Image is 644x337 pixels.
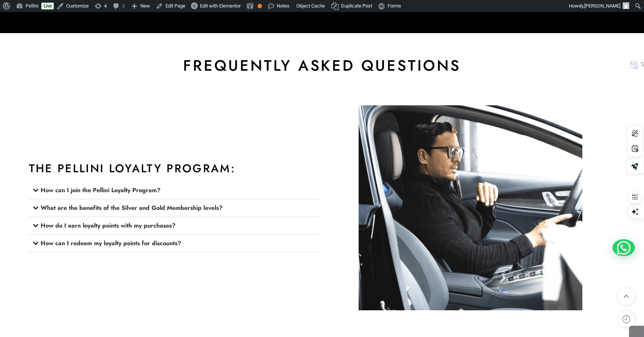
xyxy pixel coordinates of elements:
h3: The Pellini Loyalty Program: [29,163,318,174]
div: What are the benefits of the Silver and Gold Membership levels? [29,199,318,217]
div: How can I redeem my loyalty points for discounts? [29,235,318,252]
span: Edit with Elementor [200,3,241,9]
a: How can I join the Pellini Loyalty Program? [41,186,161,194]
a: How can I redeem my loyalty points for discounts? [41,239,181,247]
div: How do I earn loyalty points with my purchases? [29,217,318,235]
a: How do I earn loyalty points with my purchases? [41,221,176,230]
a: Live [41,3,54,9]
span: [PERSON_NAME] [584,3,620,9]
div: How can I join the Pellini Loyalty Program? [29,182,318,199]
div: OK [258,4,262,8]
h2: Frequently Asked Questions [25,56,619,75]
a: What are the benefits of the Silver and Gold Membership levels? [41,203,223,212]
